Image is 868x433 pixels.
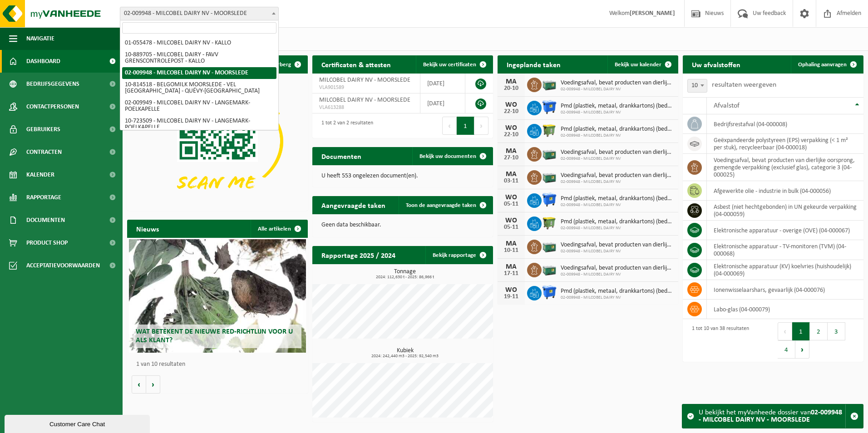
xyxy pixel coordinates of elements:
h2: Documenten [312,147,370,165]
span: 02-009948 - MILCOBEL DAIRY NV [561,110,674,115]
div: 10-11 [502,247,520,254]
span: Rapportage [26,186,61,209]
td: bedrijfsrestafval (04-000008) [707,114,863,134]
label: resultaten weergeven [712,81,776,89]
a: Bekijk rapportage [425,246,492,264]
div: MA [502,263,520,271]
li: 02-009948 - MILCOBEL DAIRY NV - MOORSLEDE [122,67,276,79]
div: 22-10 [502,132,520,138]
a: Bekijk uw documenten [412,147,492,165]
span: 10 [688,79,707,92]
span: 02-009948 - MILCOBEL DAIRY NV - MOORSLEDE [120,7,279,20]
span: 02-009948 - MILCOBEL DAIRY NV [561,87,674,92]
span: 02-009948 - MILCOBEL DAIRY NV [561,249,674,254]
span: Navigatie [26,27,54,50]
span: 02-009948 - MILCOBEL DAIRY NV [561,295,674,300]
span: Pmd (plastiek, metaal, drankkartons) (bedrijven) [561,288,674,295]
h2: Rapportage 2025 / 2024 [312,246,404,264]
span: Contracten [26,141,62,163]
div: 03-11 [502,178,520,184]
div: WO [502,217,520,224]
img: WB-1100-HPE-BE-01 [542,99,557,115]
button: Previous [778,322,792,340]
div: WO [502,194,520,201]
div: 27-10 [502,155,520,161]
button: Next [795,340,809,359]
span: Afvalstof [714,102,740,109]
li: 10-889705 - MILCOBEL DAIRY - FAVV GRENSCONTROLEPOST - KALLO [122,49,276,67]
div: 17-11 [502,271,520,277]
img: WB-1100-HPE-BE-01 [542,192,557,207]
li: 10-723509 - MILCOBEL DAIRY NV - LANGEMARK-POELKAPELLE [122,115,276,133]
h2: Uw afvalstoffen [683,55,750,73]
td: afgewerkte olie - industrie in bulk (04-000056) [707,181,863,201]
div: 05-11 [502,201,520,207]
span: Documenten [26,209,65,231]
img: PB-LB-0680-HPE-GN-01 [542,261,557,277]
td: [DATE] [420,74,466,93]
h2: Aangevraagde taken [312,196,395,214]
div: MA [502,171,520,178]
span: Dashboard [26,50,60,73]
div: MA [502,240,520,247]
button: 4 [778,340,795,359]
span: Pmd (plastiek, metaal, drankkartons) (bedrijven) [561,195,674,202]
span: Voedingsafval, bevat producten van dierlijke oorsprong, gemengde verpakking (exc... [561,79,674,87]
td: ionenwisselaarshars, gevaarlijk (04-000076) [707,280,863,300]
span: Voedingsafval, bevat producten van dierlijke oorsprong, gemengde verpakking (exc... [561,265,674,272]
span: VLA613288 [319,104,413,111]
h3: Tonnage [317,269,493,280]
button: 2 [810,322,828,340]
span: Voedingsafval, bevat producten van dierlijke oorsprong, gemengde verpakking (exc... [561,172,674,179]
span: Bekijk uw certificaten [423,62,476,68]
span: Toon de aangevraagde taken [406,202,476,208]
iframe: chat widget [5,413,152,433]
li: 01-055478 - MILCOBEL DAIRY NV - KALLO [122,37,276,49]
button: Next [474,117,488,135]
li: 10-814518 - BELGOMILK MOORSLEDE - VEL [GEOGRAPHIC_DATA] - QUÉVY-[GEOGRAPHIC_DATA] [122,79,276,97]
div: 1 tot 2 van 2 resultaten [317,116,373,136]
p: Geen data beschikbaar. [321,222,484,228]
span: 02-009948 - MILCOBEL DAIRY NV [561,226,674,231]
span: Bedrijfsgegevens [26,73,79,95]
td: labo-glas (04-000079) [707,300,863,319]
span: Kalender [26,163,54,186]
td: [DATE] [420,93,466,113]
span: 10 [687,79,707,93]
span: Pmd (plastiek, metaal, drankkartons) (bedrijven) [561,126,674,133]
span: Contactpersonen [26,95,79,118]
span: 02-009948 - MILCOBEL DAIRY NV [561,133,674,138]
td: voedingsafval, bevat producten van dierlijke oorsprong, gemengde verpakking (exclusief glas), cat... [707,154,863,181]
strong: [PERSON_NAME] [630,10,675,17]
h3: Kubiek [317,348,493,359]
span: 2024: 242,440 m3 - 2025: 92,540 m3 [317,354,493,359]
span: 02-009948 - MILCOBEL DAIRY NV [561,179,674,185]
div: WO [502,101,520,108]
a: Toon de aangevraagde taken [399,196,492,214]
button: 1 [457,117,474,135]
div: U bekijkt het myVanheede dossier van [699,404,845,428]
span: Verberg [271,62,291,68]
img: PB-LB-0680-HPE-GN-01 [542,146,557,161]
div: 05-11 [502,224,520,231]
div: 19-11 [502,294,520,300]
span: Bekijk uw documenten [419,153,476,159]
td: geëxpandeerde polystyreen (EPS) verpakking (< 1 m² per stuk), recycleerbaar (04-000018) [707,134,863,154]
a: Bekijk uw certificaten [416,55,492,74]
span: Pmd (plastiek, metaal, drankkartons) (bedrijven) [561,218,674,226]
p: 1 van 10 resultaten [136,361,303,368]
div: MA [502,148,520,155]
button: 3 [828,322,845,340]
a: Wat betekent de nieuwe RED-richtlijn voor u als klant? [129,239,306,353]
span: Ophaling aanvragen [798,62,847,68]
span: Voedingsafval, bevat producten van dierlijke oorsprong, gemengde verpakking (exc... [561,149,674,156]
button: Previous [442,117,457,135]
span: Product Shop [26,231,68,254]
p: U heeft 553 ongelezen document(en). [321,173,484,179]
span: Gebruikers [26,118,60,141]
td: elektronische apparatuur - TV-monitoren (TVM) (04-000068) [707,240,863,260]
button: Verberg [264,55,307,74]
strong: 02-009948 - MILCOBEL DAIRY NV - MOORSLEDE [699,409,842,423]
div: MA [502,78,520,85]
